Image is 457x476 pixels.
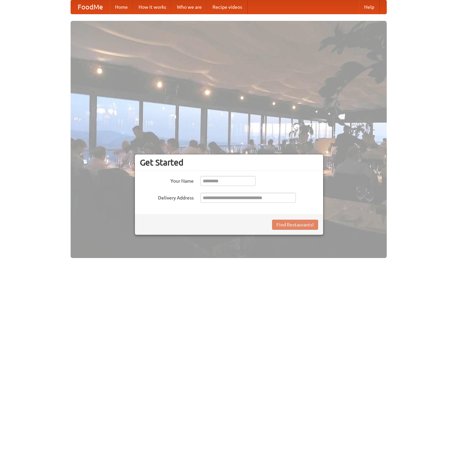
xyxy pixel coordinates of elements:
[71,0,110,14] a: FoodMe
[172,0,207,14] a: Who we are
[140,176,194,184] label: Your Name
[133,0,172,14] a: How it works
[207,0,247,14] a: Recipe videos
[110,0,133,14] a: Home
[272,220,318,230] button: Find Restaurants!
[140,193,194,201] label: Delivery Address
[359,0,380,14] a: Help
[140,157,318,168] h3: Get Started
